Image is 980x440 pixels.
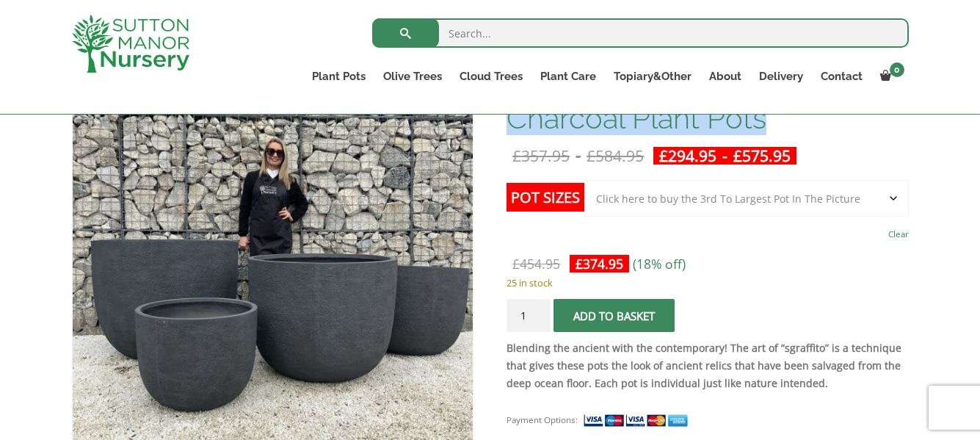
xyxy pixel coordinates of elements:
[512,255,560,273] bdi: 454.95
[812,66,871,87] a: Contact
[72,15,189,73] img: logo
[512,255,520,273] span: £
[507,299,551,332] input: Product quantity
[507,274,908,292] p: 25 in stock
[587,145,644,166] bdi: 584.95
[888,224,909,245] a: Clear options
[374,66,451,87] a: Olive Trees
[871,66,909,87] a: 0
[576,255,623,273] bdi: 374.95
[583,413,693,428] img: payment supported
[512,145,570,166] bdi: 357.95
[700,66,750,87] a: About
[507,183,584,212] label: Pot Sizes
[531,66,605,87] a: Plant Care
[633,255,686,273] span: (18% off)
[507,341,901,390] strong: Blending the ancient with the contemporary! The art of “sgraffito” is a technique that gives thes...
[451,66,531,87] a: Cloud Trees
[659,145,716,166] bdi: 294.95
[733,145,742,166] span: £
[553,299,675,332] button: Add to basket
[372,18,909,48] input: Search...
[507,72,908,134] h1: The Egg Pot Fibre Clay Charcoal Plant Pots
[733,145,791,166] bdi: 575.95
[750,66,812,87] a: Delivery
[653,147,796,165] ins: -
[890,62,904,77] span: 0
[512,145,521,166] span: £
[507,414,578,425] small: Payment Options:
[303,66,374,87] a: Plant Pots
[507,147,650,165] del: -
[659,145,668,166] span: £
[576,255,583,273] span: £
[605,66,700,87] a: Topiary&Other
[587,145,595,166] span: £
